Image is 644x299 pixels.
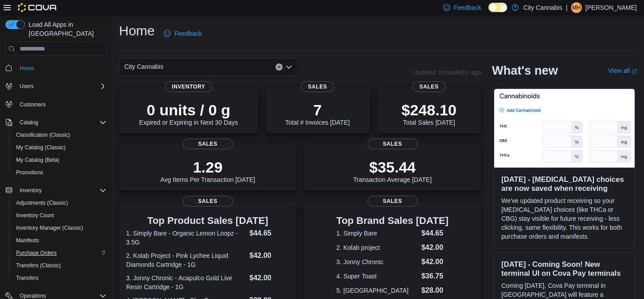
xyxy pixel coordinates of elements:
[139,101,238,126] div: Expired or Expiring in Next 30 Days
[336,215,449,226] h3: Top Brand Sales [DATE]
[336,272,418,281] dt: 4. Super Toast
[2,116,110,129] button: Catalog
[13,210,58,221] a: Inventory Count
[402,101,457,119] p: $248.10
[13,223,106,233] span: Inventory Manager (Classic)
[368,196,418,206] span: Sales
[421,257,449,267] dd: $42.00
[13,273,106,283] span: Transfers
[16,212,54,219] span: Inventory Count
[9,166,110,179] button: Promotions
[488,3,507,12] input: Dark Mode
[183,196,233,206] span: Sales
[9,129,110,141] button: Classification (Classic)
[126,251,246,269] dt: 2. Kolab Project - Pink Lychee Liquid Diamonds Cartridge - 1G
[16,262,61,269] span: Transfers (Classic)
[336,286,418,295] dt: 5. [GEOGRAPHIC_DATA]
[16,62,106,73] span: Home
[20,101,46,108] span: Customers
[285,63,292,71] button: Open list of options
[421,228,449,239] dd: $44.65
[13,248,106,258] span: Purchase Orders
[13,248,60,258] a: Purchase Orders
[16,156,59,164] span: My Catalog (Beta)
[250,273,289,283] dd: $42.00
[501,260,627,278] h3: [DATE] - Coming Soon! New terminal UI on Cova Pay terminals
[2,61,110,74] button: Home
[402,101,457,126] div: Total Sales [DATE]
[13,142,106,153] span: My Catalog (Classic)
[336,243,418,252] dt: 2. Kolab project
[20,65,34,72] span: Home
[16,117,106,128] span: Catalog
[275,63,283,71] button: Clear input
[13,260,106,271] span: Transfers (Classic)
[250,228,289,239] dd: $44.65
[454,3,481,12] span: Feedback
[9,197,110,209] button: Adjustments (Classic)
[421,242,449,253] dd: $42.00
[13,130,106,140] span: Classification (Classic)
[16,199,68,206] span: Adjustments (Classic)
[13,167,47,178] a: Promotions
[9,222,110,234] button: Inventory Manager (Classic)
[9,272,110,284] button: Transfers
[336,229,418,238] dt: 1. Simply Bare
[353,158,432,183] div: Transaction Average [DATE]
[285,101,350,119] p: 7
[126,215,289,226] h3: Top Product Sales [DATE]
[13,198,72,208] a: Adjustments (Classic)
[13,273,42,283] a: Transfers
[13,167,106,178] span: Promotions
[336,257,418,266] dt: 3. Jonny Chronic
[161,158,255,176] p: 1.29
[165,81,212,92] span: Inventory
[585,2,637,13] p: [PERSON_NAME]
[13,155,63,165] a: My Catalog (Beta)
[285,101,350,126] div: Total # Invoices [DATE]
[20,119,38,126] span: Catalog
[16,99,49,110] a: Customers
[631,69,637,74] svg: External link
[160,25,205,42] a: Feedback
[13,260,64,271] a: Transfers (Classic)
[161,158,255,183] div: Avg Items Per Transaction [DATE]
[421,285,449,296] dd: $28.00
[174,29,202,38] span: Feedback
[20,83,34,90] span: Users
[9,247,110,259] button: Purchase Orders
[16,237,39,244] span: Manifests
[13,223,87,233] a: Inventory Manager (Classic)
[16,185,106,196] span: Inventory
[501,196,627,241] p: We've updated product receiving so your [MEDICAL_DATA] choices (like THCa or CBG) stay visible fo...
[16,144,66,151] span: My Catalog (Classic)
[421,271,449,282] dd: $36.75
[16,249,57,257] span: Purchase Orders
[13,235,42,246] a: Manifests
[18,3,58,12] img: Cova
[571,2,582,13] div: Michael Holmstrom
[16,169,43,176] span: Promotions
[608,67,637,74] a: View allExternal link
[2,80,110,93] button: Users
[566,2,568,13] p: |
[139,101,238,119] p: 0 units / 0 g
[16,81,106,92] span: Users
[126,229,246,247] dt: 1. Simply Bare - Organic Lemon Loopz - 3.5G
[523,2,562,13] p: City Cannabis
[16,117,42,128] button: Catalog
[492,63,558,78] h2: What's new
[13,210,106,221] span: Inventory Count
[501,175,627,193] h3: [DATE] - [MEDICAL_DATA] choices are now saved when receiving
[16,131,70,139] span: Classification (Classic)
[13,142,69,153] a: My Catalog (Classic)
[13,198,106,208] span: Adjustments (Classic)
[13,130,74,140] a: Classification (Classic)
[126,274,246,291] dt: 3. Jonny Chronic - Acapulco Gold Live Resin Cartridge - 1G
[16,63,38,74] a: Home
[9,154,110,166] button: My Catalog (Beta)
[16,224,83,232] span: Inventory Manager (Classic)
[16,185,45,196] button: Inventory
[9,141,110,154] button: My Catalog (Classic)
[9,209,110,222] button: Inventory Count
